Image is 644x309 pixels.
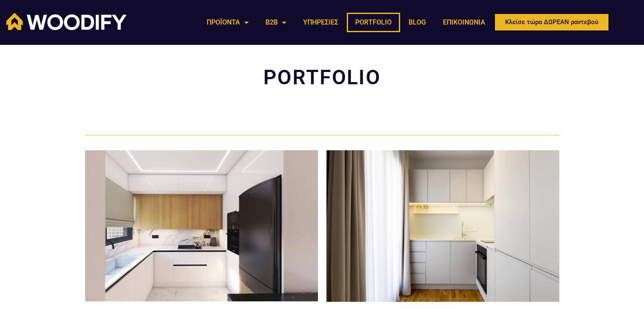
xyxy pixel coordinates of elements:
a: BLOG [400,13,434,32]
a: PORTFOLIO [347,13,400,32]
img: Woodify [6,13,127,30]
a: B2B [257,13,295,32]
a: ΕΠΙΚΟΙΝΩΝΙΑ [434,13,494,32]
nav: Menu [198,13,494,32]
img: ΜΟΝΤΕΡΝΑ ΕΠΙΠΛΑ ΚΟΥΖΙΝΑΣ ΛΑΚΑ ΜΕ ΧΟΥΦΤΕΣ [326,150,559,302]
a: ΠΡΟΪΟΝΤΑ [198,13,257,32]
span: Κλείσε τώρα ΔΩΡΕΑΝ ραντεβού [505,19,598,25]
a: ΥΠΗΡΕΣΙΕΣ [295,13,347,32]
a: Κλείσε τώρα ΔΩΡΕΑΝ ραντεβού [494,13,610,32]
h2: PORTFOLIO [85,49,559,106]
